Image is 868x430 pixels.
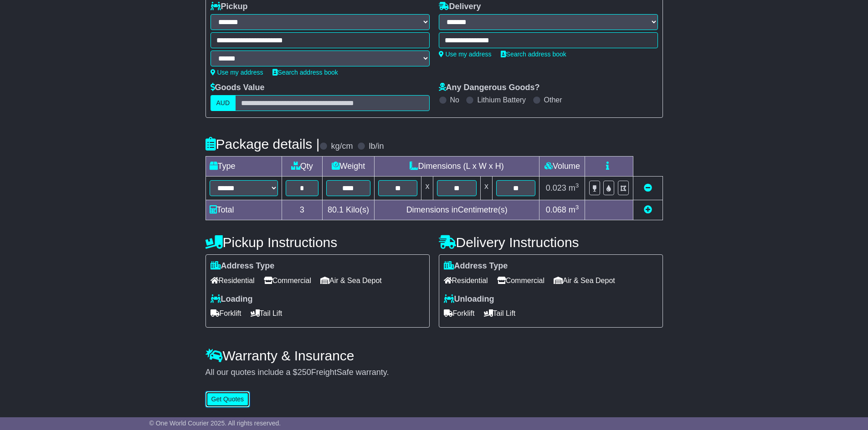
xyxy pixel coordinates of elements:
[546,183,566,192] span: 0.023
[205,368,663,378] div: All our quotes include a $ FreightSafe warranty.
[149,420,281,427] span: © One World Courier 2025. All rights reserved.
[439,235,663,250] h4: Delivery Instructions
[322,157,374,177] td: Weight
[439,83,540,93] label: Any Dangerous Goods?
[322,200,374,220] td: Kilo(s)
[251,306,282,320] span: Tail Lift
[369,142,384,152] label: lb/in
[205,348,663,363] h4: Warranty & Insurance
[480,177,492,200] td: x
[211,306,241,320] span: Forklift
[211,273,255,288] span: Residential
[450,96,459,104] label: No
[444,294,494,304] label: Unloading
[439,51,492,58] a: Use my address
[569,183,579,192] span: m
[374,157,539,177] td: Dimensions (L x W x H)
[272,69,338,76] a: Search address book
[298,368,311,377] span: 250
[320,273,382,288] span: Air & Sea Depot
[211,261,275,271] label: Address Type
[205,200,282,220] td: Total
[211,2,248,12] label: Pickup
[205,137,320,152] h4: Package details |
[205,391,250,407] button: Get Quotes
[211,294,253,304] label: Loading
[644,205,652,214] a: Add new item
[205,235,430,250] h4: Pickup Instructions
[501,51,566,58] a: Search address book
[421,177,433,200] td: x
[331,142,353,152] label: kg/cm
[575,204,579,211] sup: 3
[484,306,516,320] span: Tail Lift
[546,205,566,214] span: 0.068
[544,96,562,104] label: Other
[264,273,311,288] span: Commercial
[644,183,652,192] a: Remove this item
[211,95,236,111] label: AUD
[497,273,544,288] span: Commercial
[569,205,579,214] span: m
[554,273,615,288] span: Air & Sea Depot
[439,2,481,12] label: Delivery
[575,182,579,189] sup: 3
[282,200,322,220] td: 3
[205,157,282,177] td: Type
[539,157,585,177] td: Volume
[444,273,488,288] span: Residential
[444,261,508,271] label: Address Type
[211,69,263,76] a: Use my address
[211,83,265,93] label: Goods Value
[444,306,475,320] span: Forklift
[282,157,322,177] td: Qty
[374,200,539,220] td: Dimensions in Centimetre(s)
[328,205,344,214] span: 80.1
[477,96,526,104] label: Lithium Battery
